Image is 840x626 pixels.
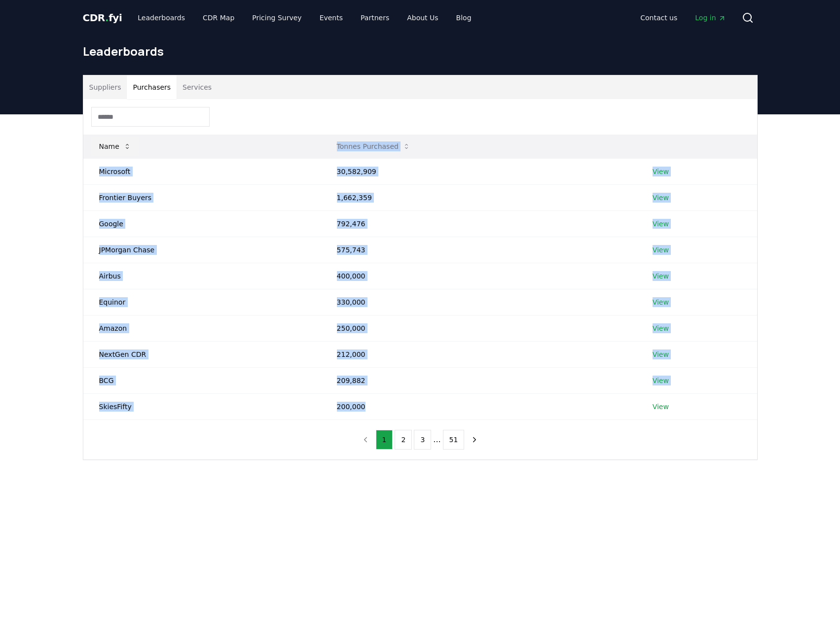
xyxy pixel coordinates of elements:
[83,367,321,393] td: BCG
[83,263,321,289] td: Airbus
[653,271,669,281] a: View
[105,12,109,24] span: .
[83,12,122,24] span: CDR fyi
[395,430,412,450] button: 2
[653,349,669,359] a: View
[399,9,446,27] a: About Us
[653,402,669,412] a: View
[329,137,418,156] button: Tonnes Purchased
[83,393,321,419] td: SkiesFifty
[414,430,431,450] button: 3
[632,9,685,27] a: Contact us
[653,297,669,307] a: View
[321,341,637,367] td: 212,000
[177,75,218,99] button: Services
[353,9,397,27] a: Partners
[653,167,669,176] a: View
[83,210,321,237] td: Google
[321,315,637,341] td: 250,000
[653,245,669,255] a: View
[687,9,733,27] a: Log in
[321,184,637,210] td: 1,662,359
[653,323,669,333] a: View
[321,263,637,289] td: 400,000
[321,393,637,419] td: 200,000
[83,289,321,315] td: Equinor
[448,9,479,27] a: Blog
[195,9,242,27] a: CDR Map
[321,237,637,263] td: 575,743
[632,9,733,27] nav: Main
[83,341,321,367] td: NextGen CDR
[83,75,127,99] button: Suppliers
[433,434,440,446] li: ...
[130,9,193,27] a: Leaderboards
[321,367,637,393] td: 209,882
[376,430,393,450] button: 1
[83,158,321,184] td: Microsoft
[653,219,669,229] a: View
[695,13,726,23] span: Log in
[83,43,758,59] h1: Leaderboards
[321,158,637,184] td: 30,582,909
[83,315,321,341] td: Amazon
[127,75,177,99] button: Purchasers
[312,9,351,27] a: Events
[653,376,669,385] a: View
[244,9,309,27] a: Pricing Survey
[91,137,139,156] button: Name
[83,11,122,25] a: CDR.fyi
[321,210,637,237] td: 792,476
[466,430,483,450] button: next page
[83,237,321,263] td: JPMorgan Chase
[653,193,669,203] a: View
[321,289,637,315] td: 330,000
[130,9,479,27] nav: Main
[83,184,321,210] td: Frontier Buyers
[443,430,465,450] button: 51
